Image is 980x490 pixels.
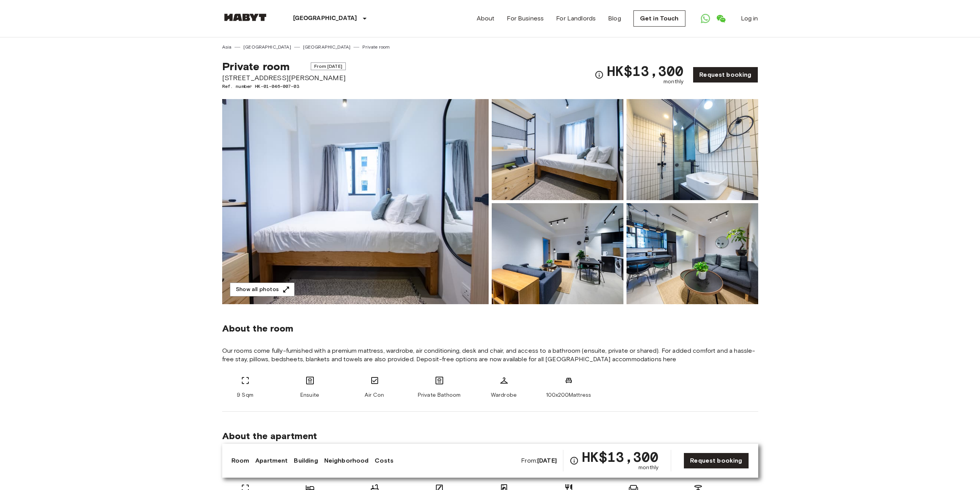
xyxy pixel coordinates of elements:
[255,456,288,465] a: Apartment
[595,70,604,79] svg: Check cost overview for full price breakdown. Please note that discounts apply to new joiners onl...
[222,73,346,83] span: [STREET_ADDRESS][PERSON_NAME]
[638,464,658,471] span: monthly
[537,457,557,464] b: [DATE]
[365,391,384,399] span: Air Con
[222,99,489,304] img: Marketing picture of unit HK-01-046-007-03
[222,44,232,51] a: Asia
[303,44,351,51] a: [GEOGRAPHIC_DATA]
[741,14,758,23] a: Log in
[222,323,758,334] span: About the room
[222,13,268,21] img: Habyt
[492,203,623,304] img: Picture of unit HK-01-046-007-03
[608,14,621,23] a: Blog
[627,99,758,200] img: Picture of unit HK-01-046-007-03
[243,44,291,51] a: [GEOGRAPHIC_DATA]
[683,453,749,469] a: Request booking
[311,62,346,70] span: From [DATE]
[477,14,495,23] a: About
[607,64,683,78] span: HK$13,300
[582,450,658,464] span: HK$13,300
[237,391,253,399] span: 9 Sqm
[222,60,290,73] span: Private room
[222,83,346,90] span: Ref. number HK-01-046-007-03
[546,391,591,399] span: 100x200Mattress
[556,14,596,23] a: For Landlords
[698,11,713,26] a: Open WhatsApp
[222,347,758,364] span: Our rooms come fully-furnished with a premium mattress, wardrobe, air conditioning, desk and chai...
[231,456,250,465] a: Room
[294,456,318,465] a: Building
[491,391,517,399] span: Wardrobe
[693,67,758,83] a: Request booking
[663,78,683,86] span: monthly
[521,456,557,465] span: From:
[362,44,390,51] a: Private room
[230,283,295,297] button: Show all photos
[418,391,461,399] span: Private Bathoom
[375,456,394,465] a: Costs
[507,14,544,23] a: For Business
[492,99,623,200] img: Picture of unit HK-01-046-007-03
[300,391,319,399] span: Ensuite
[324,456,369,465] a: Neighborhood
[627,203,758,304] img: Picture of unit HK-01-046-007-03
[633,10,685,27] a: Get in Touch
[570,456,579,465] svg: Check cost overview for full price breakdown. Please note that discounts apply to new joiners onl...
[713,11,729,26] a: Open WeChat
[293,14,357,23] p: [GEOGRAPHIC_DATA]
[222,430,317,442] span: About the apartment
